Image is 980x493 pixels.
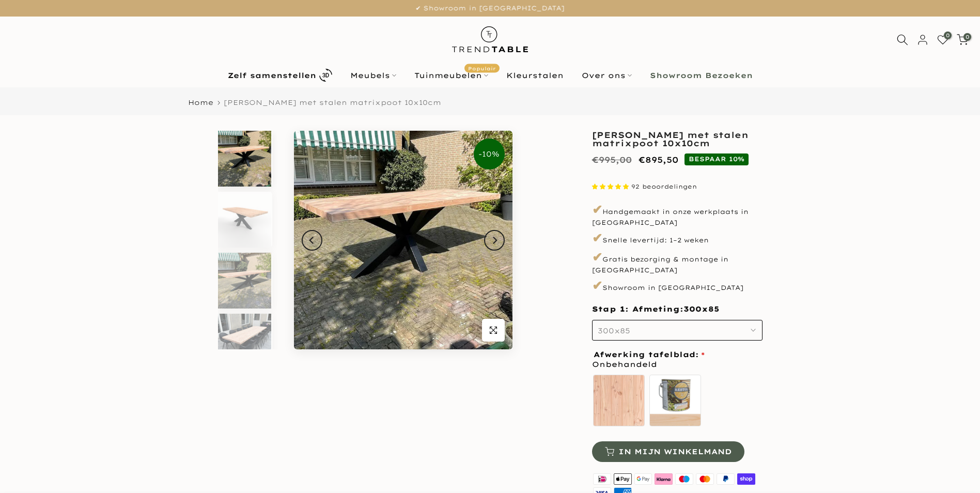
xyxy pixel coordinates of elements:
[464,64,500,72] span: Populair
[13,3,967,14] p: ✔ Showroom in [GEOGRAPHIC_DATA]
[592,155,632,165] del: €995,00
[218,192,271,248] img: Rechthoekige douglas tuintafel met zwarte stalen matrixpoot van 10x10cm
[445,17,535,63] img: trend-table
[674,472,695,486] img: maestro
[341,69,405,82] a: Meubels
[592,277,763,295] p: Showroom in [GEOGRAPHIC_DATA]
[592,320,763,341] button: 300x85
[592,358,657,371] span: Onbehandeld
[618,448,732,455] span: In mijn winkelmand
[484,230,505,251] button: Next
[592,441,744,462] button: In mijn winkelmand
[654,472,674,486] img: klarna
[592,230,602,245] span: ✔
[592,249,602,265] span: ✔
[302,230,322,251] button: Previous
[963,33,971,41] span: 0
[592,229,763,247] p: Snelle levertijd: 1–2 weken
[598,326,630,335] span: 300x85
[612,472,633,486] img: apple pay
[219,66,341,84] a: Zelf samenstellen
[405,69,497,82] a: TuinmeubelenPopulair
[685,153,749,165] span: BESPAAR 10%
[497,69,572,82] a: Kleurstalen
[592,278,602,293] span: ✔
[224,98,441,106] span: [PERSON_NAME] met stalen matrixpoot 10x10cm
[592,304,719,314] span: Stap 1: Afmeting:
[650,72,753,79] b: Showroom Bezoeken
[641,69,761,82] a: Showroom Bezoeken
[631,183,697,190] span: 92 beoordelingen
[228,72,316,79] b: Zelf samenstellen
[592,249,763,274] p: Gratis bezorging & montage in [GEOGRAPHIC_DATA]
[594,351,705,358] span: Afwerking tafelblad:
[294,131,512,349] img: tuintafel douglas met stalen matrixpoot 10x10 cm zwart gepoedercoat
[572,69,641,82] a: Over ons
[736,472,756,486] img: shopify pay
[695,472,715,486] img: master
[218,253,271,309] img: tuintafel douglas met stalen matrixpoot 10x10 cm zwart gepoedercoat 300 cm
[957,34,968,45] a: 0
[592,131,763,147] h1: [PERSON_NAME] met stalen matrixpoot 10x10cm
[592,201,763,227] p: Handgemaakt in onze werkplaats in [GEOGRAPHIC_DATA]
[633,472,654,486] img: google pay
[715,472,736,486] img: paypal
[218,131,271,187] img: tuintafel douglas met stalen matrixpoot 10x10 cm zwart gepoedercoat
[592,202,602,217] span: ✔
[188,99,213,106] a: Home
[592,472,613,486] img: ideal
[639,152,678,167] ins: €895,50
[592,183,631,190] span: 4.87 stars
[937,34,948,45] a: 0
[683,304,719,315] span: 300x85
[944,32,952,39] span: 0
